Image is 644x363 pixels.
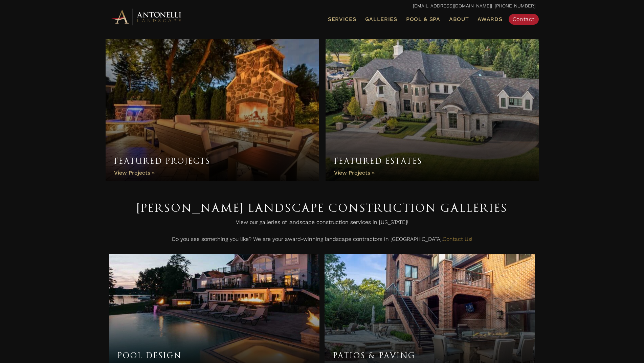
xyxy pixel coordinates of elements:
img: Antonelli Horizontal Logo [109,7,183,26]
p: | [PHONE_NUMBER] [109,2,535,10]
h1: [PERSON_NAME] Landscape Construction Galleries [109,198,535,217]
span: Pool & Spa [406,16,440,22]
a: Contact Us! [443,236,472,242]
a: Contact [509,14,539,25]
span: About [449,17,469,22]
span: Galleries [365,16,397,22]
a: Awards [475,15,505,24]
span: Contact [513,16,535,22]
p: View our galleries of landscape construction services in [US_STATE]! [109,217,535,231]
a: Services [325,15,359,24]
a: About [446,15,472,24]
a: [EMAIL_ADDRESS][DOMAIN_NAME] [413,3,491,8]
a: Pool & Spa [403,15,443,24]
a: Galleries [362,15,400,24]
span: Services [328,17,356,22]
span: Awards [478,16,502,22]
p: Do you see something you like? We are your award-winning landscape contractors in [GEOGRAPHIC_DATA]. [109,234,535,248]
